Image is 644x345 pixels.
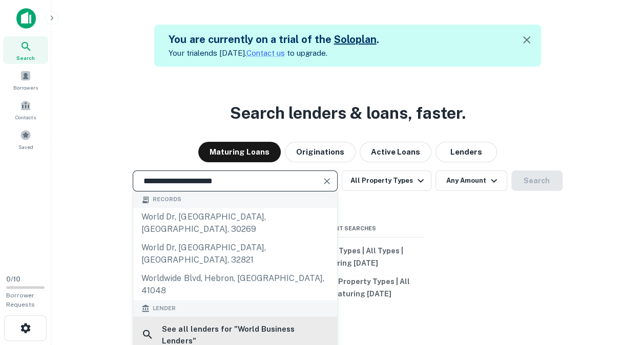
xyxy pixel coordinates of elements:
[435,170,507,191] button: Any Amount
[13,83,38,92] span: Borrowers
[198,142,281,162] button: Maturing Loans
[593,263,644,312] iframe: Chat Widget
[271,272,425,303] button: FirstBank | All Property Types | All Types | Maturing [DATE]
[133,269,337,300] div: worldwide blvd, hebron, [GEOGRAPHIC_DATA], 41048
[320,174,334,188] button: Clear
[133,239,337,269] div: world dr, [GEOGRAPHIC_DATA], [GEOGRAPHIC_DATA], 32821
[15,113,36,121] span: Contacts
[246,49,284,57] a: Contact us
[271,224,425,233] span: Recent Searches
[3,36,48,64] a: Search
[6,275,20,283] span: 0 / 10
[3,66,48,94] a: Borrowers
[435,142,497,162] button: Lenders
[169,47,379,59] p: Your trial ends [DATE]. to upgrade.
[3,96,48,123] a: Contacts
[342,170,431,191] button: All Property Types
[16,54,35,62] span: Search
[6,292,35,308] span: Borrower Requests
[334,33,376,46] a: Soloplan
[3,125,48,153] a: Saved
[18,143,33,151] span: Saved
[153,304,176,313] span: Lender
[153,196,181,204] span: Records
[16,8,36,29] img: capitalize-icon.png
[360,142,431,162] button: Active Loans
[285,142,356,162] button: Originations
[169,32,379,47] h5: You are currently on a trial of the .
[133,208,337,239] div: world dr, [GEOGRAPHIC_DATA], [GEOGRAPHIC_DATA], 30269
[271,242,425,272] button: All Property Types | All Types | Maturing [DATE]
[230,101,466,125] h3: Search lenders & loans, faster.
